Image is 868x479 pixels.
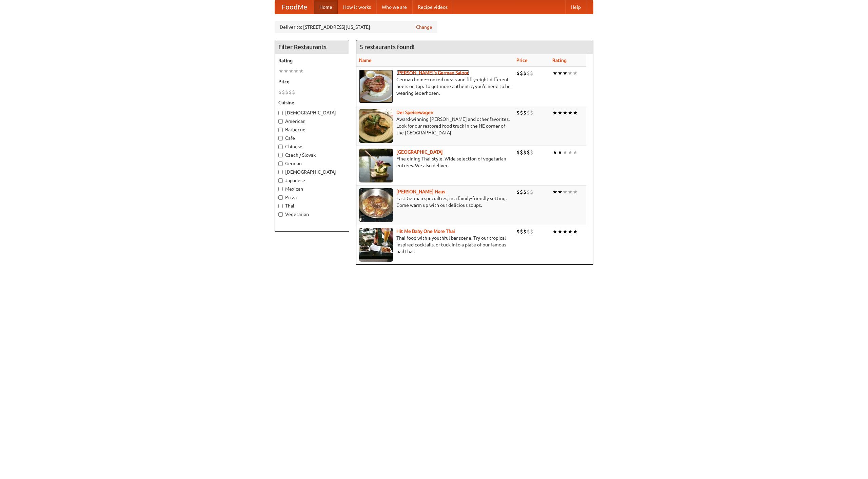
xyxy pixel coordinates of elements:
li: $ [520,69,523,77]
label: [DEMOGRAPHIC_DATA] [278,109,346,116]
label: [DEMOGRAPHIC_DATA] [278,169,346,175]
li: $ [516,149,520,156]
label: German [278,160,346,167]
a: Change [416,24,432,30]
img: esthers.jpg [359,69,393,103]
li: $ [523,228,527,235]
li: ★ [278,67,283,75]
li: $ [282,88,285,96]
li: $ [278,88,282,96]
li: $ [527,69,530,77]
li: ★ [289,67,294,75]
li: ★ [299,67,304,75]
li: $ [516,109,520,116]
li: ★ [568,149,573,156]
input: Pizza [278,195,283,200]
h5: Cuisine [278,99,346,106]
li: ★ [573,69,578,77]
li: ★ [568,188,573,196]
label: Czech / Slovak [278,152,346,158]
li: $ [530,109,533,116]
li: $ [523,188,527,196]
li: ★ [573,109,578,116]
li: $ [520,109,523,116]
a: Who we are [376,0,412,14]
label: American [278,118,346,125]
li: ★ [552,188,557,196]
a: [PERSON_NAME] Haus [396,189,445,194]
a: [PERSON_NAME]'s German Saloon [396,70,470,75]
div: Deliver to: [STREET_ADDRESS][US_STATE] [275,21,437,33]
ng-pluralize: 5 restaurants found! [360,44,415,50]
li: ★ [557,188,563,196]
a: Recipe videos [412,0,453,14]
li: $ [516,69,520,77]
img: speisewagen.jpg [359,109,393,143]
input: Thai [278,204,283,208]
li: ★ [552,109,557,116]
li: ★ [557,69,563,77]
li: $ [527,109,530,116]
input: Cafe [278,136,283,140]
li: $ [520,149,523,156]
label: Pizza [278,194,346,201]
li: ★ [563,109,568,116]
a: Hit Me Baby One More Thai [396,228,455,234]
li: $ [530,188,533,196]
li: $ [292,88,295,96]
li: $ [523,109,527,116]
input: Mexican [278,187,283,191]
li: $ [523,149,527,156]
li: ★ [552,228,557,235]
li: $ [527,149,530,156]
p: Award-winning [PERSON_NAME] and other favorites. Look for our restored food truck in the NE corne... [359,116,511,136]
p: Thai food with a youthful bar scene. Try our tropical inspired cocktails, or tuck into a plate of... [359,235,511,255]
input: Chinese [278,145,283,149]
li: ★ [573,228,578,235]
li: ★ [573,149,578,156]
li: ★ [552,69,557,77]
li: ★ [557,149,563,156]
a: How it works [338,0,376,14]
input: [DEMOGRAPHIC_DATA] [278,111,283,115]
li: ★ [563,69,568,77]
li: ★ [294,67,299,75]
input: Barbecue [278,128,283,132]
a: Der Speisewagen [396,110,433,115]
li: ★ [283,67,289,75]
li: $ [530,228,533,235]
li: ★ [552,149,557,156]
label: Japanese [278,177,346,184]
a: Help [565,0,586,14]
label: Thai [278,202,346,209]
img: babythai.jpg [359,228,393,262]
li: ★ [568,109,573,116]
input: Vegetarian [278,212,283,217]
h5: Rating [278,57,346,64]
label: Barbecue [278,126,346,133]
a: Home [314,0,338,14]
li: ★ [573,188,578,196]
li: $ [516,188,520,196]
p: German home-cooked meals and fifty-eight different beers on tap. To get more authentic, you'd nee... [359,76,511,96]
label: Mexican [278,186,346,192]
li: ★ [563,228,568,235]
a: FoodMe [275,0,314,14]
a: [GEOGRAPHIC_DATA] [396,149,443,155]
li: $ [530,149,533,156]
li: ★ [568,69,573,77]
img: kohlhaus.jpg [359,188,393,222]
label: Cafe [278,135,346,141]
label: Vegetarian [278,211,346,218]
li: $ [520,228,523,235]
li: $ [516,228,520,235]
input: American [278,119,283,124]
a: Rating [552,58,567,63]
li: $ [289,88,292,96]
li: $ [527,228,530,235]
p: Fine dining Thai-style. Wide selection of vegetarian entrées. We also deliver. [359,155,511,169]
